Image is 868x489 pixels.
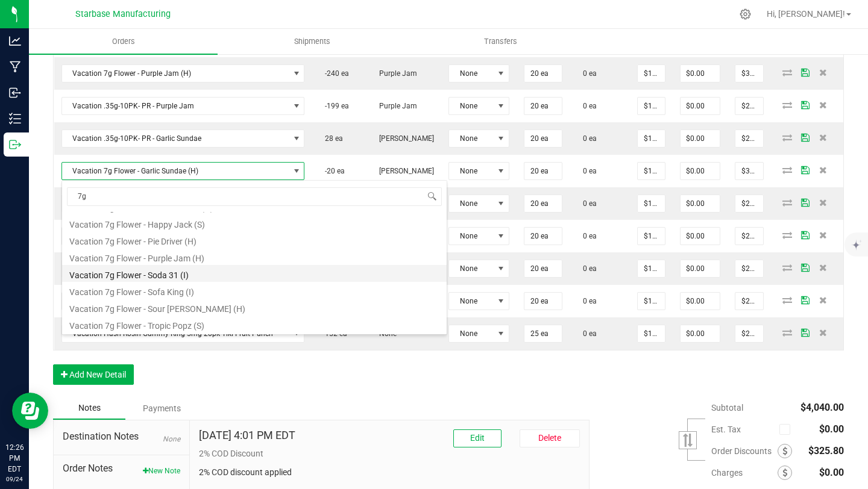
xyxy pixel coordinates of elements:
[143,466,180,476] button: New Note
[796,166,814,173] span: Save Order Detail
[524,293,562,310] input: 0
[814,264,832,271] span: Delete Order Detail
[735,65,763,82] input: 0
[406,29,595,54] a: Transfers
[638,98,665,114] input: 0
[681,293,720,310] input: 0
[638,228,665,244] input: 0
[9,87,21,99] inline-svg: Inbound
[814,166,832,173] span: Delete Order Detail
[577,264,597,273] span: 0 ea
[61,64,305,83] span: NO DATA FOUND
[449,325,494,342] span: None
[62,130,289,147] span: Vacation .35g-10PK- PR - Garlic Sundae
[735,260,763,277] input: 0
[796,101,814,108] span: Save Order Detail
[681,195,720,212] input: 0
[319,102,349,110] span: -199 ea
[524,260,562,277] input: 0
[681,325,720,342] input: 0
[814,101,832,108] span: Delete Order Detail
[538,433,561,443] span: Delete
[319,167,345,175] span: -20 ea
[449,163,494,179] span: None
[796,329,814,336] span: Save Order Detail
[319,69,349,78] span: -240 ea
[63,461,180,476] span: Order Notes
[278,36,347,47] span: Shipments
[373,134,434,143] span: [PERSON_NAME]
[577,297,597,305] span: 0 ea
[577,329,597,338] span: 0 ea
[61,97,305,115] span: NO DATA FOUND
[524,65,562,82] input: 0
[9,113,21,125] inline-svg: Inventory
[53,397,125,420] div: Notes
[373,69,417,78] span: Purple Jam
[319,134,343,143] span: 28 ea
[681,260,720,277] input: 0
[9,139,21,151] inline-svg: Outbound
[796,134,814,141] span: Save Order Detail
[577,102,597,110] span: 0 ea
[711,468,778,478] span: Charges
[96,36,151,47] span: Orders
[814,134,832,141] span: Delete Order Detail
[796,231,814,238] span: Save Order Detail
[735,293,763,310] input: 0
[819,423,844,435] span: $0.00
[638,325,665,342] input: 0
[735,228,763,244] input: 0
[75,9,171,19] span: Starbase Manufacturing
[814,231,832,238] span: Delete Order Detail
[638,130,665,147] input: 0
[681,163,720,179] input: 0
[12,393,48,429] iframe: Resource center
[62,98,289,114] span: Vacation .35g-10PK- PR - Purple Jam
[711,425,775,434] span: Est. Tax
[449,98,494,114] span: None
[199,429,295,441] h4: [DATE] 4:01 PM EDT
[796,199,814,206] span: Save Order Detail
[524,130,562,147] input: 0
[449,228,494,244] span: None
[577,134,597,143] span: 0 ea
[638,293,665,310] input: 0
[5,442,24,475] p: 12:26 PM EDT
[520,429,580,447] button: Delete
[5,475,24,484] p: 09/24
[63,429,180,444] span: Destination Notes
[577,69,597,78] span: 0 ea
[449,65,494,82] span: None
[819,467,844,478] span: $0.00
[577,199,597,208] span: 0 ea
[735,325,763,342] input: 0
[29,29,218,54] a: Orders
[711,403,743,413] span: Subtotal
[681,98,720,114] input: 0
[449,260,494,277] span: None
[524,195,562,212] input: 0
[199,466,580,479] p: 2% COD discount applied
[373,329,397,338] span: None
[638,65,665,82] input: 0
[9,61,21,73] inline-svg: Manufacturing
[638,163,665,179] input: 0
[814,296,832,304] span: Delete Order Detail
[449,130,494,147] span: None
[800,402,844,413] span: $4,040.00
[453,429,502,447] button: Edit
[767,9,845,19] span: Hi, [PERSON_NAME]!
[577,232,597,240] span: 0 ea
[61,129,305,148] span: NO DATA FOUND
[218,29,406,54] a: Shipments
[199,447,580,460] p: 2% COD Discount
[449,293,494,310] span: None
[524,228,562,244] input: 0
[681,65,720,82] input: 0
[735,195,763,212] input: 0
[373,102,417,110] span: Purple Jam
[681,228,720,244] input: 0
[53,364,134,385] button: Add New Detail
[524,325,562,342] input: 0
